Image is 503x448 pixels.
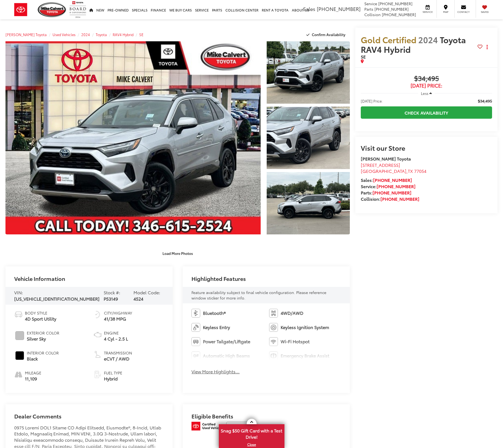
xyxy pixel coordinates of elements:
a: SE [139,32,144,37]
img: Fuel Economy [93,310,102,319]
span: 11,109 [25,376,41,382]
a: RAV4 Hybrid [113,32,133,37]
a: [PHONE_NUMBER] [373,189,411,196]
span: 4524 [133,295,143,302]
span: [PHONE_NUMBER] [382,12,416,17]
button: Load More Photos [159,248,197,258]
h2: Visit our Store [361,144,492,151]
a: Toyota [96,32,107,37]
i: mileage icon [14,370,22,378]
span: [DATE] Price: [361,83,492,88]
span: $34,495 [361,75,492,83]
span: Map [440,10,452,14]
a: Expand Photo 1 [267,41,350,104]
a: Used Vehicles [53,32,75,37]
span: [PHONE_NUMBER] [378,1,412,6]
a: Expand Photo 0 [5,41,261,234]
span: eCVT / AWD [104,356,132,362]
span: [GEOGRAPHIC_DATA] [361,168,406,174]
a: [PERSON_NAME] Toyota [5,32,47,37]
span: P53149 [104,295,118,302]
strong: [PERSON_NAME] Toyota [361,155,411,162]
img: Bluetooth® [191,309,200,318]
span: 4D Sport Utility [25,316,56,322]
a: [PHONE_NUMBER] [377,183,415,189]
span: #000000 [15,351,24,360]
button: Confirm Availability [303,30,350,39]
span: #C0C0C0 [15,331,24,340]
span: Transmission [104,350,132,356]
span: Feature availability subject to final vehicle configuration. Please reference window sticker for ... [191,290,326,301]
strong: Sales: [361,177,412,183]
strong: Collision: [361,196,419,202]
span: SE [361,53,366,60]
button: Actions [482,42,492,52]
img: Wi-Fi Hotspot [269,337,278,346]
span: Snag $50 Gift Card with a Test Drive! [219,425,284,441]
span: Toyota RAV4 Hybrid [361,34,466,55]
span: Fuel Type [104,370,122,376]
a: Expand Photo 2 [267,107,350,169]
a: [PHONE_NUMBER] [373,177,412,183]
span: Model Code: [133,289,160,295]
span: 41/38 MPG [104,316,132,322]
span: 4 Cyl - 2.5 L [104,336,128,342]
h2: Vehicle Information [14,275,65,281]
span: 2024 [81,32,90,37]
img: 4WD/AWD [269,309,278,318]
span: Service [364,1,377,6]
span: [US_VEHICLE_IDENTIFICATION_NUMBER] [14,295,100,302]
span: VIN: [14,289,23,295]
span: Saved [479,10,491,14]
span: Keyless Entry [203,324,230,330]
img: Power Tailgate/Liftgate [191,337,200,346]
span: Service [421,10,434,14]
h2: Dealer Comments [14,413,164,424]
span: Stock #: [104,289,120,295]
span: Silver Sky [27,336,59,342]
a: Expand Photo 3 [267,172,350,234]
img: 2024 Toyota RAV4 Hybrid SE [266,171,351,235]
img: 2024 Toyota RAV4 Hybrid SE [3,40,263,235]
span: dropdown dots [487,45,488,49]
img: Keyless Entry [191,323,200,332]
span: Gold Certified [361,34,416,45]
span: Keyless Ignition System [281,324,329,330]
span: TX [408,168,413,174]
a: [STREET_ADDRESS] [GEOGRAPHIC_DATA],TX 77054 [361,162,426,174]
span: [STREET_ADDRESS] [361,162,400,168]
span: City/Highway [104,310,132,316]
h2: Eligible Benefits [191,413,341,422]
h2: Highlighted Features [191,275,246,281]
span: 4WD/AWD [281,310,303,316]
span: Exterior Color [27,330,59,336]
button: View More Highlights... [191,368,240,375]
span: Interior Color [27,350,59,356]
img: Mike Calvert Toyota [38,2,67,17]
span: Collision [364,12,381,17]
span: Mileage [25,370,41,376]
img: 2024 Toyota RAV4 Hybrid SE [266,106,351,170]
span: [PHONE_NUMBER] [374,6,409,12]
span: [PHONE_NUMBER] [317,5,360,12]
img: Keyless Ignition System [269,323,278,332]
span: , [361,168,426,174]
img: Toyota Certified Used Vehicles [191,422,223,430]
span: Confirm Availability [312,32,345,37]
a: Check Availability [361,106,492,119]
span: Contact [457,10,470,14]
span: 2024 [418,34,438,45]
span: $34,495 [478,98,492,104]
strong: Service: [361,183,415,189]
span: Bluetooth® [203,310,226,316]
span: 77054 [414,168,426,174]
button: Less [418,88,435,98]
span: Engine [104,330,128,336]
img: 2024 Toyota RAV4 Hybrid SE [266,41,351,104]
span: Parts [364,6,373,12]
span: Body Style [25,310,56,316]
